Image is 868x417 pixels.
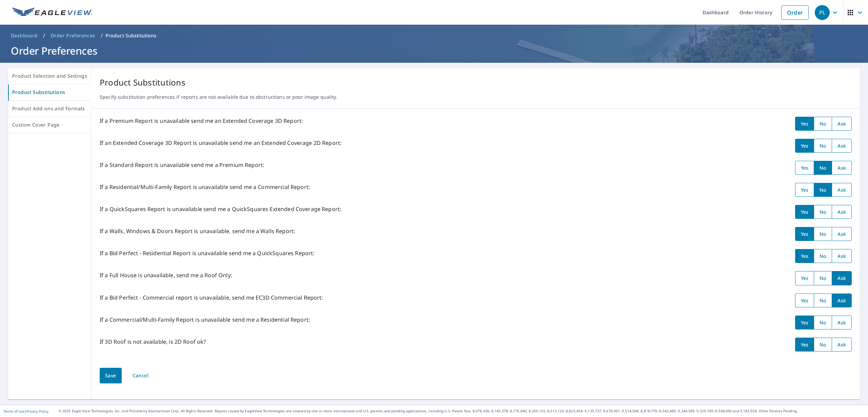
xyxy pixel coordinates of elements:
span: Custom Cover Page [12,121,87,129]
p: If a Residential/Multi-Family Report is unavailable send me a Commercial Report: [100,183,310,197]
button: Cancel [127,368,154,384]
p: Specify substitution preferences if reports are not available due to obstructions or poor image q... [100,94,852,100]
nav: breadcrumb [8,30,860,41]
p: | [3,409,48,413]
span: Product Selection and Settings [12,72,87,80]
p: Product Substitutions [100,76,852,89]
span: Save [105,372,116,380]
span: Order Preferences [51,32,95,39]
p: If a Premium Report is unavailable send me an Extended Coverage 3D Report: [100,117,303,131]
img: EV Logo [12,7,92,18]
h1: Order Preferences [8,44,860,58]
span: Cancel [133,372,149,380]
a: Order [781,5,809,20]
li: / [43,32,45,40]
a: Dashboard [8,30,40,41]
p: If a Bid Perfect - Commercial report is unavailable, send me EC3D Commercial Report: [100,293,323,307]
span: Product Add-ons and Formats [12,105,87,113]
p: If 3D Roof is not available, is 2D Roof ok? [100,338,206,352]
li: / [101,32,103,40]
p: If a QuickSquares Report is unavailable send me a QuickSquares Extended Coverage Report: [100,205,341,219]
div: PL [815,5,830,20]
a: Order Preferences [48,30,98,41]
p: If a Standard Report is unavailable send me a Premium Report: [100,161,264,175]
div: tab-list [8,68,92,133]
p: If an Extended Coverage 3D Report is unavailable send me an Extended Coverage 2D Report: [100,139,341,153]
a: Terms of Use [3,409,24,414]
button: Save [100,368,122,384]
span: Product Substitutions [12,88,87,97]
p: If a Full House is unavailable, send me a Roof Only: [100,271,232,285]
p: © 2025 Eagle View Technologies, Inc. and Pictometry International Corp. All Rights Reserved. Repo... [59,409,865,414]
p: If a Walls, Windows & Doors Report is unavailable, send me a Walls Report: [100,227,295,241]
span: Dashboard [11,32,38,39]
a: Privacy Policy [26,409,48,414]
p: If a Bid Perfect - Residential Report is unavailable send me a QuickSquares Report: [100,249,314,263]
p: If a Commercial/Multi-Family Report is unavailable send me a Residential Report: [100,316,310,329]
p: Product Substitutions [105,32,157,39]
